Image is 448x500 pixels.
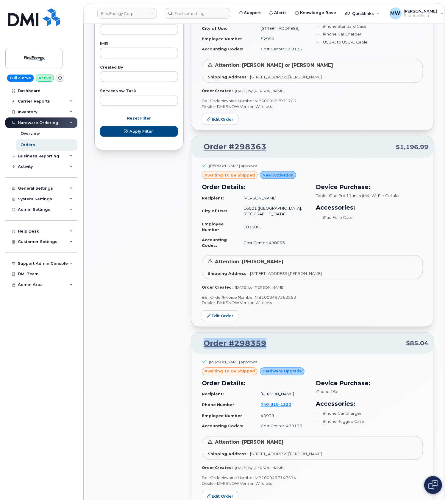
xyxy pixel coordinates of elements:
[404,13,437,18] span: Super Admin
[279,402,291,407] span: 1320
[202,403,234,407] strong: Phone Number
[208,452,248,456] strong: Shipping Address:
[202,26,227,31] strong: City of Use:
[208,271,248,276] strong: Shipping Address:
[100,89,178,93] label: ServiceNow Task
[100,113,178,124] button: Reset Filter
[352,11,374,16] span: Quicklinks
[202,47,243,51] strong: Accounting Codes:
[235,7,265,19] a: Support
[428,480,438,490] img: Open chat
[208,75,248,79] strong: Shipping Address:
[202,481,423,487] p: Dealer: DMI SNOW Verizon Wireless
[202,300,423,306] p: Dealer: DMI SNOW Verizon Wireless
[316,389,339,394] span: iPhone 16e
[274,10,287,16] span: Alerts
[261,402,291,407] span: 740
[255,44,309,54] td: Cost Center: 509136
[255,23,309,34] td: [STREET_ADDRESS]
[202,295,423,300] p: Bell Order/Invoice Number MB1000497362253
[235,89,285,93] span: [DATE] by [PERSON_NAME]
[316,215,423,220] li: iPad Folio Case
[205,172,255,178] span: awaiting to be shipped
[255,34,309,44] td: 52985
[244,10,261,16] span: Support
[100,66,178,69] label: Created By
[209,360,257,365] div: [PERSON_NAME] approved
[300,10,336,16] span: Knowledge Base
[215,439,283,445] span: Attention: [PERSON_NAME]
[235,466,285,470] span: [DATE] by [PERSON_NAME]
[316,193,400,198] span: Tablet iPad Pro 11-inch (M4) Wi-Fi + Cellular
[202,222,224,232] strong: Employee Number
[129,129,153,134] span: Apply Filter
[238,219,309,235] td: 1015801
[396,143,428,151] span: $1,196.99
[215,259,283,264] span: Attention: [PERSON_NAME]
[250,75,322,79] span: [STREET_ADDRESS][PERSON_NAME]
[269,402,279,407] span: 310
[202,36,242,41] strong: Employee Number
[341,7,384,19] div: Quicklinks
[316,379,423,388] h3: Device Purchase:
[202,182,309,191] h3: Order Details:
[406,339,428,348] span: $85.04
[255,421,309,431] td: Cost Center: 470136
[404,9,437,13] span: [PERSON_NAME]
[215,62,333,68] span: Attention: [PERSON_NAME] or [PERSON_NAME]
[316,203,423,212] h3: Accessories:
[265,7,291,19] a: Alerts
[316,182,423,191] h3: Device Purchase:
[202,285,232,290] strong: Order Created:
[100,42,178,46] label: IMEI
[391,10,401,17] span: MW
[205,369,255,374] span: awaiting to be shipped
[202,208,227,213] strong: City of Use:
[165,8,230,19] input: Find something...
[385,7,448,19] div: Marissa Weiss
[250,452,322,456] span: [STREET_ADDRESS][PERSON_NAME]
[316,411,423,417] li: iPhone Car Charger
[97,8,157,19] a: FirstEnergy Corp
[202,379,309,388] h3: Order Details:
[238,235,309,250] td: Cost Center: 490053
[255,411,309,421] td: 40939
[202,104,423,109] p: Dealer: DMI SNOW Verizon Wireless
[202,114,238,125] a: Edit Order
[316,31,423,37] li: iPhone Car Charger
[202,424,243,428] strong: Accounting Codes:
[263,369,302,374] span: Hardware Upgrade
[316,400,423,408] h3: Accessories:
[261,402,298,407] a: 7403101320
[202,392,224,397] strong: Recipient:
[196,338,266,349] a: Order #298359
[100,126,178,137] button: Apply Filter
[316,419,423,425] li: iPhone Rugged Case
[291,7,340,19] a: Knowledge Base
[202,414,242,418] strong: Employee Number
[209,163,257,168] div: [PERSON_NAME] approved
[202,89,232,93] strong: Order Created:
[238,203,309,219] td: 16001 ([GEOGRAPHIC_DATA], [GEOGRAPHIC_DATA])
[202,466,232,470] strong: Order Created:
[255,389,309,400] td: [PERSON_NAME]
[238,193,309,203] td: [PERSON_NAME]
[196,142,266,152] a: Order #298363
[316,39,423,45] li: USB-C to USB-C Cable
[250,271,322,276] span: [STREET_ADDRESS][PERSON_NAME]
[202,310,238,321] a: Edit Order
[202,475,423,481] p: Bell Order/Invoice Number MB1000497147514
[316,24,423,29] li: iPhone Standard Case
[263,172,294,178] span: New Activation
[202,196,224,200] strong: Recipient:
[202,98,423,104] p: Bell Order/Invoice Number MB3000587991703
[202,237,227,248] strong: Accounting Codes:
[127,115,151,121] span: Reset Filter
[235,285,285,290] span: [DATE] by [PERSON_NAME]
